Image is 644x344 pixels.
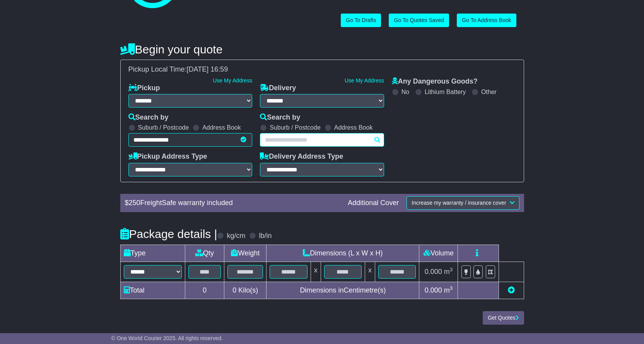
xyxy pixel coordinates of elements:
[213,77,252,84] a: Use My Address
[260,152,343,161] label: Delivery Address Type
[185,282,224,299] td: 0
[311,262,321,282] td: x
[425,88,466,96] label: Lithium Battery
[419,245,458,262] td: Volume
[129,199,140,207] span: 250
[260,113,300,122] label: Search by
[412,200,506,206] span: Increase my warranty / insurance cover
[202,124,241,131] label: Address Book
[121,199,344,207] div: $ FreightSafe warranty included
[401,88,409,96] label: No
[270,124,321,131] label: Suburb / Postcode
[259,232,272,240] label: lb/in
[389,14,449,27] a: Go To Quotes Saved
[224,282,266,299] td: Kilo(s)
[344,199,403,207] div: Additional Cover
[128,84,160,92] label: Pickup
[120,245,185,262] td: Type
[481,88,497,96] label: Other
[444,286,453,294] span: m
[128,152,207,161] label: Pickup Address Type
[120,282,185,299] td: Total
[120,228,217,240] h4: Package details |
[483,311,524,325] button: Get Quotes
[232,286,236,294] span: 0
[392,77,478,86] label: Any Dangerous Goods?
[185,245,224,262] td: Qty
[365,262,375,282] td: x
[224,245,266,262] td: Weight
[125,65,520,74] div: Pickup Local Time:
[345,77,384,84] a: Use My Address
[341,14,381,27] a: Go To Drafts
[444,268,453,276] span: m
[187,65,228,73] span: [DATE] 16:59
[407,196,519,210] button: Increase my warranty / insurance cover
[111,335,223,341] span: © One World Courier 2025. All rights reserved.
[508,286,515,294] a: Add new item
[457,14,516,27] a: Go To Address Book
[128,113,169,122] label: Search by
[227,232,245,240] label: kg/cm
[138,124,189,131] label: Suburb / Postcode
[120,43,524,56] h4: Begin your quote
[266,245,419,262] td: Dimensions (L x W x H)
[450,285,453,291] sup: 3
[425,286,442,294] span: 0.000
[450,267,453,272] sup: 3
[260,84,296,92] label: Delivery
[266,282,419,299] td: Dimensions in Centimetre(s)
[334,124,373,131] label: Address Book
[425,268,442,276] span: 0.000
